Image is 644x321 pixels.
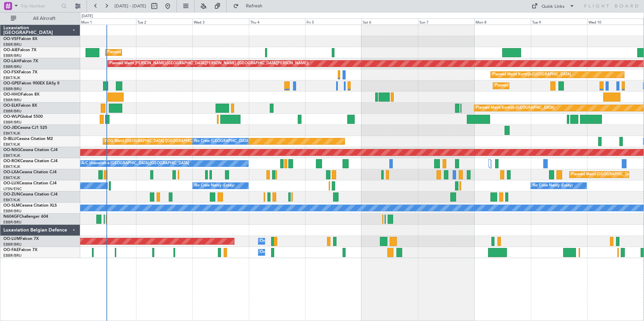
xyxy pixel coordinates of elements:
[3,115,20,119] span: OO-WLP
[109,59,309,69] div: Planned Maint [PERSON_NAME]-[GEOGRAPHIC_DATA][PERSON_NAME] ([GEOGRAPHIC_DATA][PERSON_NAME])
[3,109,22,114] a: EBBR/BRU
[3,192,58,197] a: OO-ZUNCessna Citation CJ4
[3,237,20,241] span: OO-LUM
[3,215,48,219] a: N604GFChallenger 604
[3,198,20,203] a: EBKT/KJK
[3,81,19,85] span: OO-GPE
[3,248,37,252] a: OO-FAEFalcon 7X
[230,1,270,11] button: Refresh
[3,220,22,225] a: EBBR/BRU
[249,19,305,25] div: Thu 4
[476,103,554,113] div: Planned Maint Kortrijk-[GEOGRAPHIC_DATA]
[3,164,20,169] a: EBKT/KJK
[3,59,20,63] span: OO-LAH
[305,19,361,25] div: Fri 5
[3,120,22,125] a: EBBR/BRU
[3,253,22,258] a: EBBR/BRU
[3,148,58,152] a: OO-NSGCessna Citation CJ4
[3,153,20,158] a: EBKT/KJK
[3,142,20,147] a: EBKT/KJK
[3,192,20,197] span: OO-ZUN
[3,37,37,41] a: OO-VSFFalcon 8X
[587,19,643,25] div: Wed 10
[82,158,189,169] div: A/C Unavailable [GEOGRAPHIC_DATA]-[GEOGRAPHIC_DATA]
[7,13,73,24] button: All Aircraft
[3,53,22,58] a: EBBR/BRU
[192,19,249,25] div: Wed 3
[3,93,39,97] a: OO-HHOFalcon 8X
[3,131,20,136] a: EBKT/KJK
[18,16,71,21] span: All Aircraft
[3,181,57,185] a: OO-LUXCessna Citation CJ4
[528,1,578,11] button: Quick Links
[3,137,53,141] a: D-IBLUCessna Citation M2
[533,181,573,191] div: No Crew Nancy (Essey)
[3,159,20,163] span: OO-ROK
[3,181,19,185] span: OO-LUX
[115,3,146,9] span: [DATE] - [DATE]
[542,3,565,10] div: Quick Links
[3,64,22,69] a: EBBR/BRU
[3,175,20,180] a: EBKT/KJK
[3,59,38,63] a: OO-LAHFalcon 7X
[3,170,19,174] span: OO-LXA
[107,47,213,58] div: Planned Maint [GEOGRAPHIC_DATA] ([GEOGRAPHIC_DATA])
[194,181,234,191] div: No Crew Nancy (Essey)
[3,70,19,74] span: OO-FSX
[105,136,222,146] div: AOG Maint [GEOGRAPHIC_DATA] ([GEOGRAPHIC_DATA] National)
[3,86,22,92] a: EBBR/BRU
[3,126,47,130] a: OO-JIDCessna CJ1 525
[3,115,43,119] a: OO-WLPGlobal 5500
[418,19,474,25] div: Sun 7
[194,136,307,146] div: No Crew [GEOGRAPHIC_DATA] ([GEOGRAPHIC_DATA] National)
[3,204,20,208] span: OO-SLM
[136,19,192,25] div: Tue 2
[3,75,20,80] a: EBKT/KJK
[3,37,19,41] span: OO-VSF
[3,104,37,108] a: OO-ELKFalcon 8X
[3,248,19,252] span: OO-FAE
[361,19,418,25] div: Sat 6
[3,104,19,108] span: OO-ELK
[3,215,19,219] span: N604GF
[3,186,22,191] a: LFSN/ENC
[3,159,58,163] a: OO-ROKCessna Citation CJ4
[80,19,136,25] div: Mon 1
[3,204,57,208] a: OO-SLMCessna Citation XLS
[3,48,36,52] a: OO-AIEFalcon 7X
[3,137,17,141] span: D-IBLU
[495,81,617,91] div: Planned Maint [GEOGRAPHIC_DATA] ([GEOGRAPHIC_DATA] National)
[240,4,268,8] span: Refresh
[3,148,20,152] span: OO-NSG
[474,19,530,25] div: Mon 8
[260,236,306,246] div: Owner Melsbroek Air Base
[3,126,18,130] span: OO-JID
[3,70,37,74] a: OO-FSXFalcon 7X
[3,98,22,103] a: EBBR/BRU
[3,42,22,47] a: EBBR/BRU
[3,237,39,241] a: OO-LUMFalcon 7X
[3,170,57,174] a: OO-LXACessna Citation CJ4
[3,81,59,85] a: OO-GPEFalcon 900EX EASy II
[492,70,571,80] div: Planned Maint Kortrijk-[GEOGRAPHIC_DATA]
[21,1,59,11] input: Trip Number
[3,242,22,247] a: EBBR/BRU
[82,13,93,19] div: [DATE]
[531,19,587,25] div: Tue 9
[3,48,18,52] span: OO-AIE
[260,247,306,257] div: Owner Melsbroek Air Base
[3,93,21,97] span: OO-HHO
[3,209,22,214] a: EBBR/BRU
